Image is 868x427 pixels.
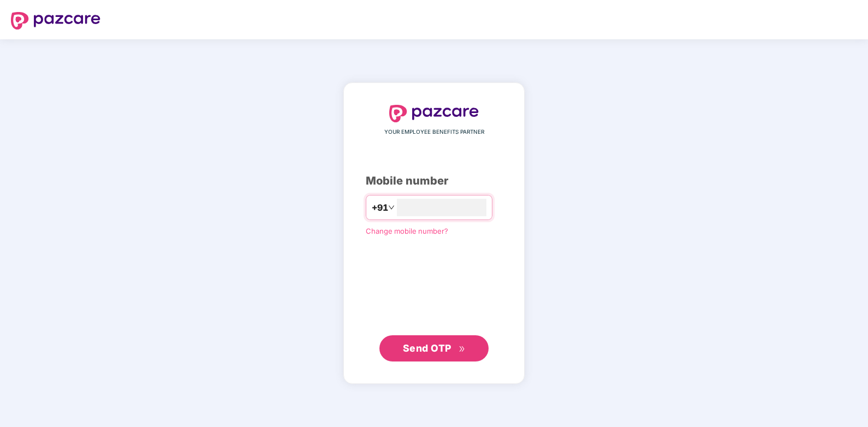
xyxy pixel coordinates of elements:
span: YOUR EMPLOYEE BENEFITS PARTNER [384,128,484,137]
span: down [388,204,395,211]
img: logo [11,12,100,29]
button: Send OTPdouble-right [379,335,489,361]
div: Mobile number [366,173,502,189]
a: Change mobile number? [366,227,448,235]
img: logo [389,105,479,122]
span: +91 [372,201,388,215]
span: Send OTP [403,342,451,354]
span: double-right [459,346,466,353]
